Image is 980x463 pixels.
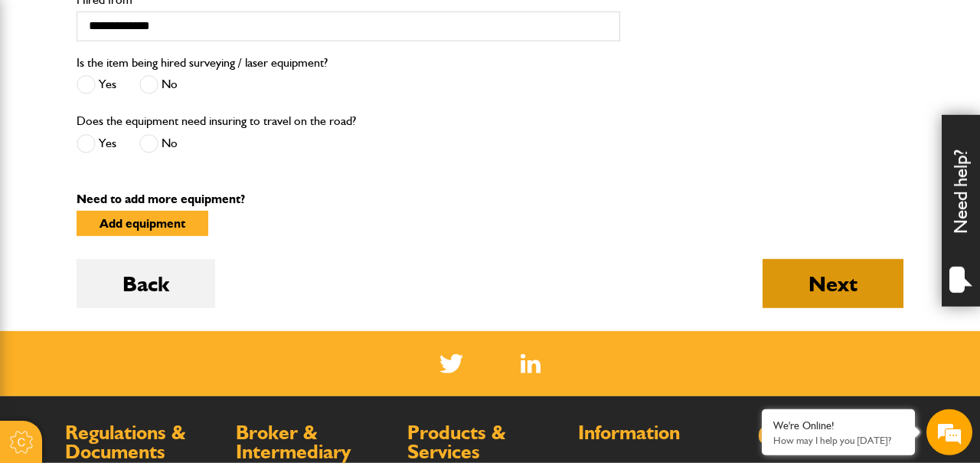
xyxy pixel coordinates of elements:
[26,85,64,107] img: d_20077148190_company_1631870298795_20077148190
[77,211,208,236] button: Add equipment
[773,419,903,432] div: We're Online!
[763,259,903,308] button: Next
[521,354,541,373] img: Linked In
[208,357,278,378] em: Start Chat
[77,134,116,153] label: Yes
[20,142,279,176] input: Enter your last name
[578,423,733,443] h2: Information
[80,86,257,106] div: Chat with us now
[439,354,463,373] img: Twitter
[77,115,356,127] label: Does the equipment need insuring to travel on the road?
[773,435,903,446] p: How may I help you today?
[139,134,178,153] label: No
[20,232,279,266] input: Enter your phone number
[77,75,116,94] label: Yes
[65,423,220,462] h2: Regulations & Documents
[521,354,541,373] a: LinkedIn
[77,259,215,308] button: Back
[942,115,980,307] div: Need help?
[758,420,915,450] a: 0800 141 2877
[20,187,279,221] input: Enter your email address
[20,277,279,331] textarea: Type your message and hit 'Enter'
[251,8,288,44] div: Minimize live chat window
[407,423,563,462] h2: Products & Services
[139,75,178,94] label: No
[77,57,328,69] label: Is the item being hired surveying / laser equipment?
[236,423,391,462] h2: Broker & Intermediary
[77,193,903,205] p: Need to add more equipment?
